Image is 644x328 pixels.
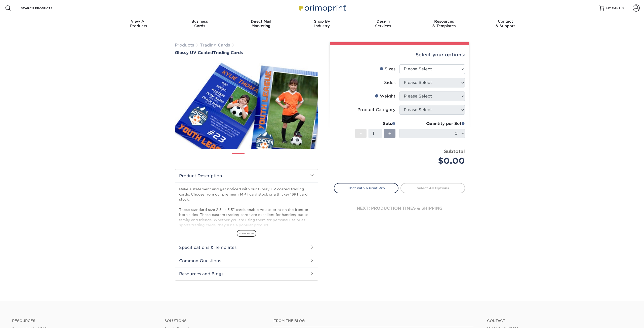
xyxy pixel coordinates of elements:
div: Sizes [380,66,395,72]
h2: Resources and Blogs [175,267,318,280]
img: Trading Cards 01 [232,151,245,164]
div: next: production times & shipping [334,193,465,223]
div: Marketing [230,19,292,28]
h4: Resources [12,319,157,323]
span: Direct Mail [230,19,292,24]
div: Industry [292,19,353,28]
div: Services [352,19,414,28]
span: - [360,130,362,137]
a: Products [175,43,194,48]
p: Make a statement and get noticed with our Glossy UV coated trading cards. Choose from our premium... [179,186,314,248]
span: MY CART [606,6,621,10]
span: Design [352,19,414,24]
div: Products [108,19,169,28]
a: View AllProducts [108,16,169,32]
a: Direct MailMarketing [230,16,292,32]
span: Shop By [292,19,353,24]
div: & Templates [414,19,475,28]
span: Resources [414,19,475,24]
a: Contact [487,319,632,323]
h2: Specifications & Templates [175,241,318,254]
div: Weight [375,93,395,99]
img: Primoprint [297,3,347,13]
span: View All [108,19,169,24]
h4: Solutions [165,319,266,323]
div: Cards [169,19,230,28]
h1: Trading Cards [175,50,318,55]
a: BusinessCards [169,16,230,32]
div: Sets [355,121,395,127]
input: SEARCH PRODUCTS..... [20,5,69,11]
h4: From the Blog [273,319,473,323]
span: 0 [622,6,624,10]
div: Sides [384,80,395,86]
div: Select your options: [334,45,465,64]
a: Select All Options [400,183,465,193]
a: DesignServices [352,16,414,32]
div: $0.00 [403,155,465,167]
span: Business [169,19,230,24]
a: Shop ByIndustry [292,16,353,32]
strong: Subtotal [444,149,465,154]
div: Product Category [357,107,395,113]
div: Quantity per Set [399,121,465,127]
a: Trading Cards [200,43,230,48]
div: & Support [475,19,536,28]
a: Resources& Templates [414,16,475,32]
img: Trading Cards 02 [249,151,261,164]
h2: Product Description [175,169,318,182]
img: Glossy UV Coated 01 [175,56,318,155]
span: show more [237,230,256,237]
a: Chat with a Print Pro [334,183,398,193]
a: Glossy UV CoatedTrading Cards [175,50,318,55]
h2: Common Questions [175,254,318,267]
a: Contact& Support [475,16,536,32]
span: Glossy UV Coated [175,50,213,55]
span: Contact [475,19,536,24]
span: + [388,130,391,137]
